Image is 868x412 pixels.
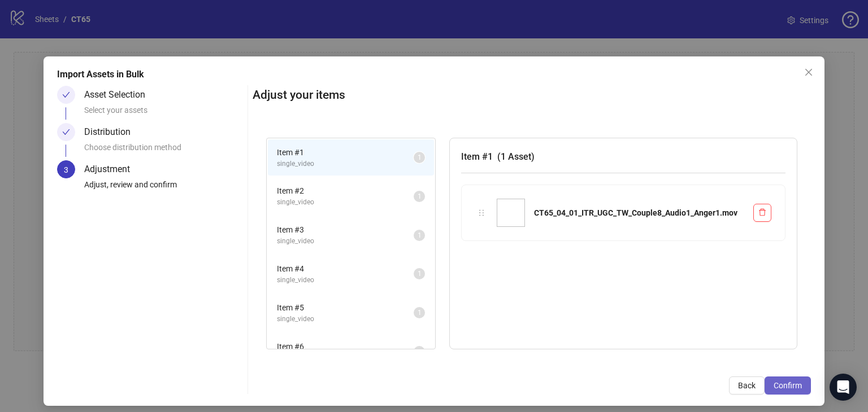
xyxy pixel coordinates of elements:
[418,231,422,239] span: 1
[84,141,243,160] div: Choose distribution method
[774,381,802,390] span: Confirm
[414,307,425,318] sup: 1
[800,63,818,81] button: Close
[461,150,785,164] h3: Item # 1
[277,185,414,197] span: Item # 2
[62,91,70,99] span: check
[62,128,70,136] span: check
[277,197,414,208] span: single_video
[277,340,414,353] span: Item # 6
[478,209,485,217] span: holder
[475,207,488,219] div: holder
[84,160,139,178] div: Adjustment
[277,236,414,247] span: single_video
[418,309,422,317] span: 1
[414,191,425,202] sup: 1
[738,381,756,390] span: Back
[729,376,765,395] button: Back
[534,207,744,219] div: CT65_04_01_ITR_UGC_TW_Couple8_Audio1_Anger1.mov
[57,68,811,81] div: Import Assets in Bulk
[414,268,425,279] sup: 1
[277,301,414,314] span: Item # 5
[758,208,766,216] span: delete
[84,86,154,104] div: Asset Selection
[414,230,425,241] sup: 1
[84,178,243,198] div: Adjust, review and confirm
[277,223,414,236] span: Item # 3
[277,262,414,275] span: Item # 4
[277,275,414,286] span: single_video
[414,346,425,357] sup: 1
[253,86,811,104] h2: Adjust your items
[64,165,68,174] span: 3
[497,199,525,227] img: CT65_04_01_ITR_UGC_TW_Couple8_Audio1_Anger1.mov
[418,270,422,278] span: 1
[753,204,771,222] button: Delete
[84,123,140,141] div: Distribution
[418,348,422,356] span: 1
[418,154,422,161] span: 1
[414,152,425,163] sup: 1
[830,374,857,401] div: Open Intercom Messenger
[804,68,813,77] span: close
[84,104,243,123] div: Select your assets
[497,151,535,162] span: ( 1 Asset )
[277,314,414,325] span: single_video
[277,159,414,169] span: single_video
[765,376,811,395] button: Confirm
[418,192,422,200] span: 1
[277,146,414,159] span: Item # 1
